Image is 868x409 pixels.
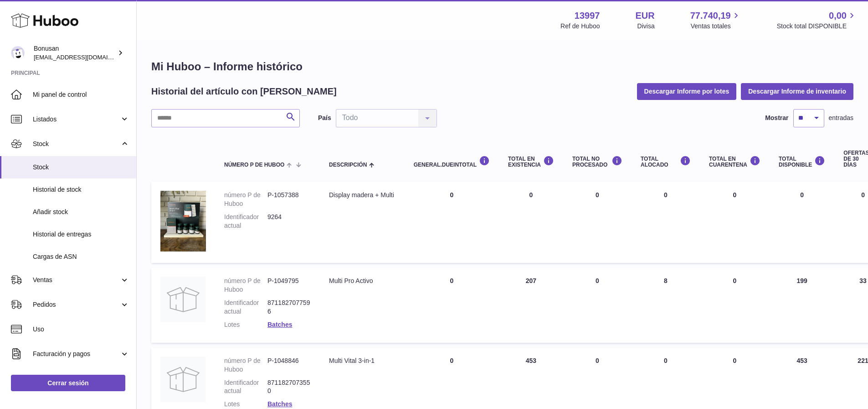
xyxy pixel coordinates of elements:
[733,357,737,364] span: 0
[572,156,622,168] div: Total NO PROCESADO
[267,321,292,328] a: Batches
[709,156,760,168] div: Total en CUARENTENA
[224,213,267,230] dt: Identificador actual
[499,267,563,342] td: 207
[33,115,120,124] span: Listados
[224,357,267,374] dt: número P de Huboo
[632,182,700,263] td: 0
[267,357,311,374] dd: P-1048846
[224,191,267,208] dt: número P de Huboo
[635,10,654,22] strong: EUR
[151,85,337,98] h2: Historial del artículo con [PERSON_NAME]
[33,325,129,334] span: Uso
[267,299,311,316] dd: 8711827077596
[160,357,206,402] img: product image
[224,320,267,329] dt: Lotes
[33,350,120,358] span: Facturación y pagos
[33,276,120,284] span: Ventas
[733,277,737,284] span: 0
[318,114,331,122] label: País
[267,191,311,208] dd: P-1057388
[33,208,129,216] span: Añadir stock
[329,357,395,365] div: Multi Vital 3-in-1
[632,267,700,342] td: 8
[33,300,120,309] span: Pedidos
[33,90,129,99] span: Mi panel de control
[741,83,853,100] button: Descargar Informe de inventario
[160,191,206,252] img: product image
[160,277,206,322] img: product image
[641,156,691,168] div: Total ALOCADO
[34,53,134,61] span: [EMAIL_ADDRESS][DOMAIN_NAME]
[690,10,731,22] span: 77.740,19
[499,182,563,263] td: 0
[414,156,490,168] div: general.dueInTotal
[33,163,129,172] span: Stock
[405,267,499,342] td: 0
[11,46,25,60] img: info@bonusan.es
[267,213,311,230] dd: 9264
[637,22,655,31] div: Divisa
[770,182,834,263] td: 0
[224,378,267,396] dt: Identificador actual
[329,162,367,168] span: Descripción
[777,22,857,31] span: Stock total DISPONIBLE
[690,10,741,31] a: 77.740,19 Ventas totales
[267,400,292,408] a: Batches
[33,252,129,261] span: Cargas de ASN
[691,22,741,31] span: Ventas totales
[224,299,267,316] dt: Identificador actual
[563,182,632,263] td: 0
[224,277,267,294] dt: número P de Huboo
[777,10,857,31] a: 0,00 Stock total DISPONIBLE
[733,191,737,199] span: 0
[267,277,311,294] dd: P-1049795
[575,10,600,22] strong: 13997
[508,156,554,168] div: Total en EXISTENCIA
[224,400,267,409] dt: Lotes
[34,44,116,62] div: Bonusan
[151,59,853,74] h1: Mi Huboo – Informe histórico
[267,378,311,396] dd: 8711827073550
[11,375,125,391] a: Cerrar sesión
[33,185,129,194] span: Historial de stock
[829,10,847,22] span: 0,00
[329,277,395,285] div: Multi Pro Activo
[560,22,600,31] div: Ref de Huboo
[405,182,499,263] td: 0
[563,267,632,342] td: 0
[637,83,737,100] button: Descargar Informe por lotes
[329,191,395,199] div: Display madera + Multi
[770,267,834,342] td: 199
[33,140,120,148] span: Stock
[779,156,825,168] div: Total DISPONIBLE
[829,114,853,122] span: entradas
[224,162,284,168] span: número P de Huboo
[765,114,788,122] label: Mostrar
[33,230,129,239] span: Historial de entregas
